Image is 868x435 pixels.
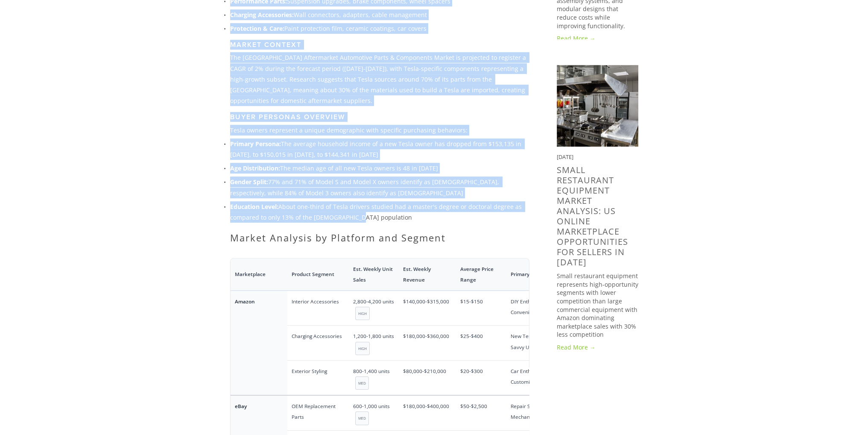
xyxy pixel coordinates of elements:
[230,201,529,223] p: About one-third of Tesla drivers studied had a master's degree or doctoral degree as compared to ...
[557,34,638,43] a: Read More →
[557,343,638,352] a: Read More →
[230,125,529,135] p: Tesla owners represent a unique demographic with specific purchasing behaviors:
[287,395,349,430] td: OEM Replacement Parts
[557,65,638,147] img: Small Restaurant Equipment Market Analysis: US Online Marketplace Opportunities for Sellers in 2025
[355,376,369,390] span: Med
[230,41,529,49] h3: Market Context
[230,178,268,186] strong: Gender Split:
[456,259,506,291] th: Average Price Range
[287,360,349,395] td: Exterior Styling
[399,395,456,430] td: $180,000-$400,000
[231,291,287,395] td: Amazon
[230,113,529,121] h3: Buyer Personas Overview
[231,259,287,291] th: Marketplace
[399,360,456,395] td: $80,000-$210,000
[230,9,529,20] p: Wall connectors, adapters, cable management
[355,342,370,355] span: High
[230,140,281,148] strong: Primary Persona:
[230,163,529,173] p: The median age of all new Tesla owners is 48 in [DATE]
[399,291,456,326] td: $140,000-$315,000
[506,291,617,326] td: DIY Enthusiasts, New Tesla Owners, Convenience Seekers
[456,291,506,326] td: $15-$150
[349,259,398,291] th: Est. Weekly Unit Sales
[349,291,398,326] td: 2,800-4,200 units
[287,291,349,326] td: Interior Accessories
[506,326,617,360] td: New Tesla Owners, Home Installers, Tech-Savvy Users
[557,164,628,268] a: Small Restaurant Equipment Market Analysis: US Online Marketplace Opportunities for Sellers in [D...
[230,23,529,34] p: Paint protection film, ceramic coatings, car covers
[230,164,280,172] strong: Age Distribution:
[230,203,278,211] strong: Education Level:
[399,259,456,291] th: Est. Weekly Revenue
[557,272,638,339] p: Small restaurant equipment represents high-opportunity segments with lower competition than large...
[349,326,398,360] td: 1,200-1,800 units
[506,360,617,395] td: Car Enthusiasts, Young Professionals, Customization Seekers
[287,259,349,291] th: Product Segment
[456,360,506,395] td: $20-$300
[230,176,529,198] p: 77% and 71% of Model S and Model X owners identify as [DEMOGRAPHIC_DATA], respectively, while 84%...
[230,52,529,106] p: The [GEOGRAPHIC_DATA] Aftermarket Automotive Parts & Components Market is projected to register a...
[355,411,369,425] span: Med
[230,232,529,243] h2: Market Analysis by Platform and Segment
[230,138,529,160] p: The average household income of a new Tesla owner has dropped from $153,135 in [DATE], to $150,01...
[230,24,284,32] strong: Protection & Care:
[456,326,506,360] td: $25-$400
[355,307,370,320] span: High
[287,326,349,360] td: Charging Accessories
[506,395,617,430] td: Repair Shops, Cost-Conscious Owners, DIY Mechanics
[230,11,294,19] strong: Charging Accessories:
[506,259,617,291] th: Primary Buyer Personas
[349,360,398,395] td: 800-1,400 units
[456,395,506,430] td: $50-$2,500
[557,153,573,161] time: [DATE]
[349,395,398,430] td: 600-1,000 units
[399,326,456,360] td: $180,000-$360,000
